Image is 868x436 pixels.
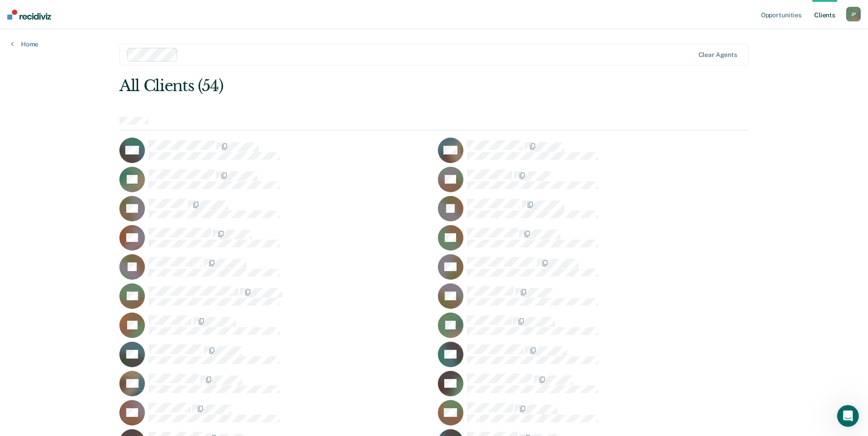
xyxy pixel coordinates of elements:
[7,10,51,20] img: Recidiviz
[846,7,861,21] button: JP
[837,405,859,427] iframe: Intercom live chat
[699,51,737,59] div: Clear agents
[119,77,623,95] div: All Clients (54)
[846,7,861,21] div: J P
[11,40,38,48] a: Home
